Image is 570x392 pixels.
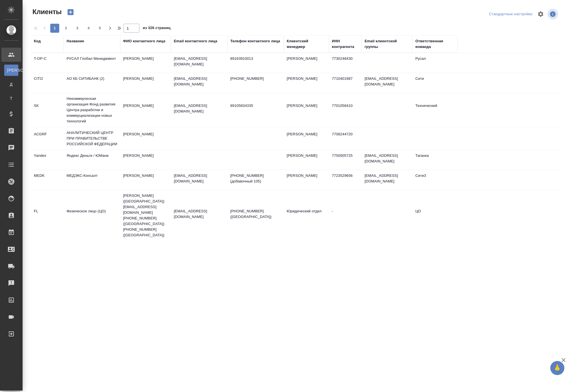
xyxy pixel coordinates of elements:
[67,38,84,44] div: Название
[284,73,329,93] td: [PERSON_NAME]
[550,361,564,375] button: 🙏
[31,170,64,190] td: MEDK
[174,208,225,220] p: [EMAIL_ADDRESS][DOMAIN_NAME]
[4,93,18,104] a: Т
[73,25,82,31] span: 3
[7,82,16,87] span: Д
[329,53,362,73] td: 7730248430
[64,170,120,190] td: МЕДЭКС-Консалт
[64,93,120,127] td: Некоммерческая организация Фонд развития Центра разработки и коммерциализации новых технологий
[413,53,458,73] td: Русал
[230,56,281,61] p: 89163910013
[329,150,362,170] td: 7750005725
[413,170,458,190] td: Сити3
[31,7,62,16] span: Клиенты
[31,73,64,93] td: CITI2
[365,38,410,50] div: Email клиентской группы
[230,76,281,82] p: [PHONE_NUMBER]
[287,38,326,50] div: Клиентский менеджер
[329,100,362,120] td: 7701058410
[84,25,93,31] span: 4
[95,25,104,31] span: 5
[534,7,547,21] span: Настроить таблицу
[64,127,120,150] td: АНАЛИТИЧЕСКИЙ ЦЕНТР ПРИ ПРАВИТЕЛЬСТВЕ РОССИЙСКОЙ ФЕДЕРАЦИИ
[62,24,71,33] button: 2
[31,129,64,148] td: ACGRF
[332,38,359,50] div: ИНН контрагента
[174,76,225,87] p: [EMAIL_ADDRESS][DOMAIN_NAME]
[230,208,281,220] p: [PHONE_NUMBER] ([GEOGRAPHIC_DATA])
[362,73,413,93] td: [EMAIL_ADDRESS][DOMAIN_NAME]
[329,170,362,190] td: 7723529656
[329,73,362,93] td: 7710401987
[413,73,458,93] td: Сити
[553,362,562,374] span: 🙏
[230,173,281,184] p: [PHONE_NUMBER] (добавочный 105)
[329,129,362,148] td: 7708244720
[174,38,217,44] div: Email контактного лица
[95,24,104,33] button: 5
[120,150,171,170] td: [PERSON_NAME]
[84,24,93,33] button: 4
[64,53,120,73] td: РУСАЛ Глобал Менеджмент
[64,150,120,170] td: Яндекс Деньги / ЮМани
[284,206,329,225] td: Юридический отдел
[284,53,329,73] td: [PERSON_NAME]
[123,38,165,44] div: ФИО контактного лица
[34,38,41,44] div: Код
[120,100,171,120] td: [PERSON_NAME]
[230,38,280,44] div: Телефон контактного лица
[413,206,458,225] td: ЦО
[64,206,120,225] td: Физическое лицо (ЦО)
[329,206,362,225] td: -
[415,38,455,50] div: Ответственная команда
[174,103,225,114] p: [EMAIL_ADDRESS][DOMAIN_NAME]
[284,100,329,120] td: [PERSON_NAME]
[31,100,64,120] td: SK
[4,65,18,76] a: [PERSON_NAME]
[413,100,458,120] td: Технический
[362,150,413,170] td: [EMAIL_ADDRESS][DOMAIN_NAME]
[120,170,171,190] td: [PERSON_NAME]
[120,190,171,241] td: [PERSON_NAME] ([GEOGRAPHIC_DATA]) [EMAIL_ADDRESS][DOMAIN_NAME] [PHONE_NUMBER] ([GEOGRAPHIC_DATA])...
[230,103,281,109] p: 89105834335
[7,96,16,101] span: Т
[120,73,171,93] td: [PERSON_NAME]
[31,53,64,73] td: T-OP-C
[31,206,64,225] td: FL
[7,67,16,73] span: [PERSON_NAME]
[284,129,329,148] td: [PERSON_NAME]
[174,173,225,184] p: [EMAIL_ADDRESS][DOMAIN_NAME]
[120,129,171,148] td: [PERSON_NAME]
[284,150,329,170] td: [PERSON_NAME]
[488,10,534,19] div: split button
[413,150,458,170] td: Таганка
[143,25,170,33] span: из 326 страниц
[547,9,559,19] span: Посмотреть информацию
[4,79,18,90] a: Д
[62,25,71,31] span: 2
[174,56,225,67] p: [EMAIL_ADDRESS][DOMAIN_NAME]
[120,53,171,73] td: [PERSON_NAME]
[362,170,413,190] td: [EMAIL_ADDRESS][DOMAIN_NAME]
[284,170,329,190] td: [PERSON_NAME]
[73,24,82,33] button: 3
[64,7,77,17] button: Создать
[64,73,120,93] td: АО КБ СИТИБАНК (2)
[31,150,64,170] td: Yandex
